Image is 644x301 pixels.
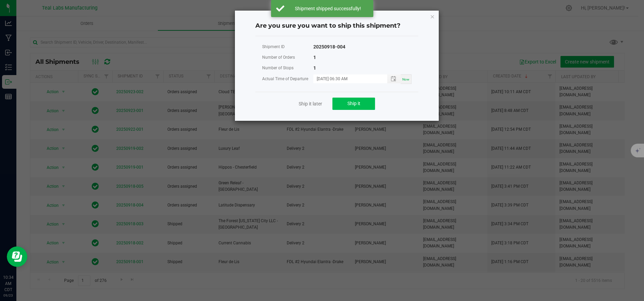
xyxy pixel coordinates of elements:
div: Actual Time of Departure [262,75,313,83]
h4: Are you sure you want to ship this shipment? [255,21,418,30]
span: Toggle popup [387,74,401,83]
span: Now [402,77,409,81]
div: 20250918-004 [313,43,345,51]
div: Shipment ID [262,43,313,51]
button: Ship it [332,98,375,110]
div: Number of Orders [262,53,313,62]
input: MM/dd/yyyy HH:MM a [313,74,380,83]
div: Shipment shipped successfully! [288,5,368,12]
div: 1 [313,64,316,72]
div: Number of Stops [262,64,313,72]
div: 1 [313,53,316,62]
iframe: Resource center [7,246,27,267]
span: Ship it [347,101,360,106]
button: Close [430,12,435,20]
a: Ship it later [299,100,322,107]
